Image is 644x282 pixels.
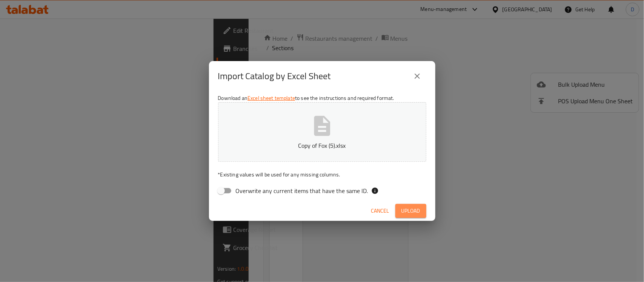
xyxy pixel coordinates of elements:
button: Cancel [368,204,392,218]
p: Copy of Fox (5).xlsx [230,141,415,150]
button: Copy of Fox (5).xlsx [218,102,426,162]
svg: If the overwrite option isn't selected, then the items that match an existing ID will be ignored ... [371,187,379,195]
span: Cancel [371,206,389,216]
span: Overwrite any current items that have the same ID. [236,186,368,195]
div: Download an to see the instructions and required format. [209,91,435,201]
p: Existing values will be used for any missing columns. [218,171,426,178]
button: close [408,67,426,85]
span: Upload [401,206,420,216]
button: Upload [395,204,426,218]
a: Excel sheet template [247,93,295,103]
h2: Import Catalog by Excel Sheet [218,70,331,82]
